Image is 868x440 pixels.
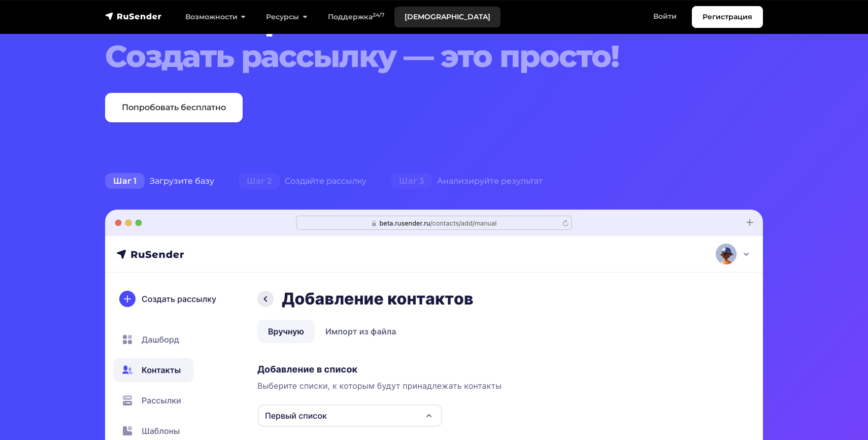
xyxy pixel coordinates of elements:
a: Войти [643,6,687,27]
a: Регистрация [692,6,763,28]
div: Загрузите базу [93,171,226,191]
span: Шаг 3 [391,173,432,189]
span: Шаг 1 [105,173,145,189]
a: Возможности [175,7,256,27]
a: Попробовать бесплатно [105,93,243,122]
sup: 24/7 [373,12,384,18]
a: Поддержка24/7 [318,7,394,27]
div: Создайте рассылку [226,171,379,191]
a: Ресурсы [256,7,317,27]
div: Создать рассылку — это просто! [105,38,707,75]
span: Шаг 2 [239,173,280,189]
div: Анализируйте результат [379,171,555,191]
img: RuSender [105,11,162,21]
a: [DEMOGRAPHIC_DATA] [394,7,500,27]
